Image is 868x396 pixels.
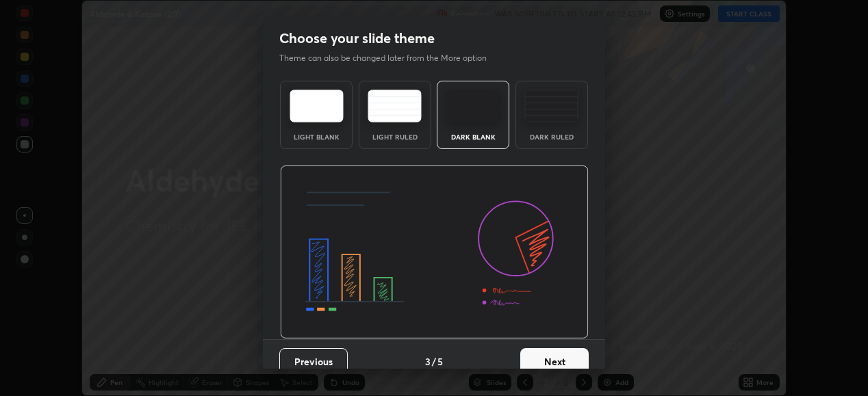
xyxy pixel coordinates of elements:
[432,354,436,369] h4: /
[280,166,589,339] img: darkThemeBanner.d06ce4a2.svg
[524,90,578,122] img: darkRuledTheme.de295e13.svg
[368,133,422,140] div: Light Ruled
[520,348,589,375] button: Next
[437,354,443,369] h4: 5
[368,90,422,122] img: lightRuledTheme.5fabf969.svg
[279,52,501,64] p: Theme can also be changed later from the More option
[425,354,431,369] h4: 3
[289,133,344,140] div: Light Blank
[446,90,500,122] img: darkTheme.f0cc69e5.svg
[279,29,435,47] h2: Choose your slide theme
[290,90,344,122] img: lightTheme.e5ed3b09.svg
[279,348,348,375] button: Previous
[524,133,579,140] div: Dark Ruled
[446,133,500,140] div: Dark Blank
